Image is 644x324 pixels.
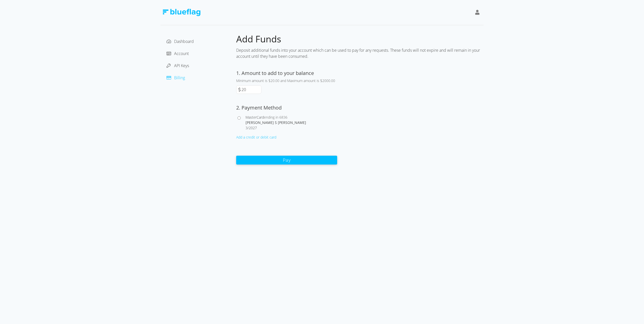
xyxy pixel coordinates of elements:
label: 2. Payment Method [236,104,282,111]
div: [PERSON_NAME] S [PERSON_NAME] [246,120,337,125]
span: Account [174,51,189,56]
button: Pay [236,156,337,165]
span: / [248,125,249,130]
span: 3 [246,125,248,130]
span: MasterCard [246,115,264,120]
label: 1. Amount to add to your balance [236,70,314,76]
a: API Keys [167,63,189,68]
span: Billing [174,75,185,80]
span: 2027 [249,125,257,130]
img: Blue Flag Logo [163,9,200,16]
div: Deposit additional funds into your account which can be used to pay for any requests. These funds... [236,45,484,61]
span: Add Funds [236,33,281,45]
div: Minimum amount is $20.00 and Maximum amount is $2000.00 [236,78,337,83]
a: Billing [167,75,185,80]
a: Dashboard [167,39,194,44]
span: API Keys [174,63,189,68]
span: ending in 6836 [264,115,287,120]
span: Dashboard [174,39,194,44]
a: Account [167,51,189,56]
div: Add a credit or debit card [236,134,337,140]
